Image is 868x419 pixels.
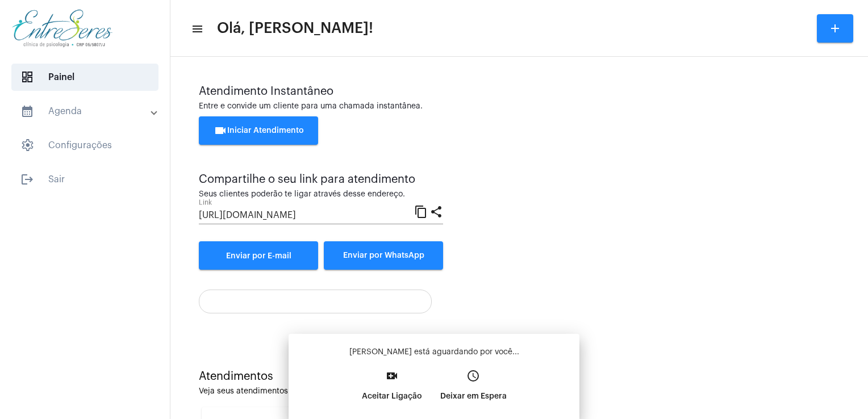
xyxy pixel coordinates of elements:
[11,166,158,193] span: Sair
[191,22,202,36] mat-icon: sidenav icon
[440,386,507,407] p: Deixar em Espera
[466,369,480,383] mat-icon: access_time
[214,124,227,137] mat-icon: videocam
[199,190,443,199] div: Seus clientes poderão te ligar através desse endereço.
[20,173,34,186] mat-icon: sidenav icon
[199,173,443,186] div: Compartilhe o seu link para atendimento
[20,104,34,118] mat-icon: sidenav icon
[385,369,399,383] mat-icon: video_call
[20,139,34,152] span: sidenav icon
[217,19,373,37] span: Olá, [PERSON_NAME]!
[828,22,842,35] mat-icon: add
[11,132,158,159] span: Configurações
[11,64,158,91] span: Painel
[20,104,152,118] mat-panel-title: Agenda
[353,366,431,414] button: Aceitar Ligação
[20,70,34,84] span: sidenav icon
[431,366,516,414] button: Deixar em Espera
[199,387,840,396] div: Veja seus atendimentos em aberto.
[214,127,304,135] span: Iniciar Atendimento
[298,346,570,358] p: [PERSON_NAME] está aguardando por você...
[362,386,422,407] p: Aceitar Ligação
[226,252,291,260] span: Enviar por E-mail
[199,102,840,111] div: Entre e convide um cliente para uma chamada instantânea.
[9,6,115,51] img: aa27006a-a7e4-c883-abf8-315c10fe6841.png
[429,204,443,218] mat-icon: share
[199,85,840,98] div: Atendimento Instantâneo
[199,370,840,383] div: Atendimentos
[414,204,428,218] mat-icon: content_copy
[343,252,424,259] span: Enviar por WhatsApp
